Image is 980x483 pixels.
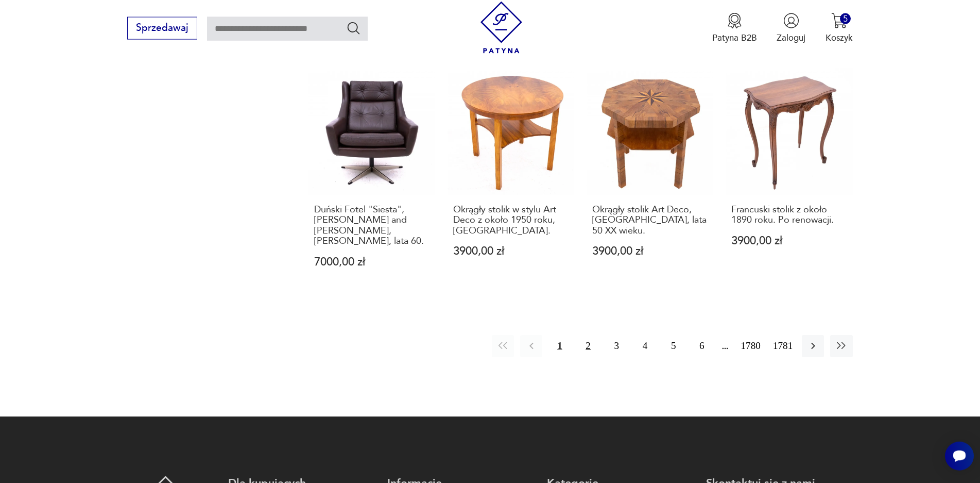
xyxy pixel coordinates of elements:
a: Sprzedawaj [127,25,197,33]
img: Ikonka użytkownika [783,13,799,29]
button: 1781 [770,335,796,357]
a: Ikona medaluPatyna B2B [712,13,757,44]
button: Sprzedawaj [127,17,197,40]
button: 5 [662,335,684,357]
button: 3 [606,335,628,357]
h3: Okrągły stolik w stylu Art Deco z około 1950 roku, [GEOGRAPHIC_DATA]. [453,205,569,236]
p: Koszyk [826,32,853,44]
h3: Okrągły stolik Art Deco, [GEOGRAPHIC_DATA], lata 50 XX wieku. [592,205,708,236]
button: 5Koszyk [826,13,853,44]
img: Ikona koszyka [831,13,847,29]
button: Patyna B2B [712,13,757,44]
h3: Duński Fotel "Siesta", [PERSON_NAME] and [PERSON_NAME], [PERSON_NAME], lata 60. [314,205,430,247]
img: Patyna - sklep z meblami i dekoracjami vintage [475,2,527,54]
p: Patyna B2B [712,32,757,44]
a: Francuski stolik z około 1890 roku. Po renowacji.Francuski stolik z około 1890 roku. Po renowacji... [726,68,852,292]
button: 1780 [738,335,764,357]
p: Zaloguj [777,32,805,44]
button: 1 [548,335,571,357]
a: Duński Fotel "Siesta", Erhardsen and Andersen, Dania, lata 60.Duński Fotel "Siesta", [PERSON_NAME... [308,68,435,292]
div: 5 [840,13,851,24]
button: Zaloguj [777,13,805,44]
iframe: Smartsupp widget button [945,442,974,471]
h3: Francuski stolik z około 1890 roku. Po renowacji. [731,205,847,226]
button: 2 [577,335,599,357]
button: 6 [691,335,713,357]
button: Szukaj [346,21,361,36]
img: Ikona medalu [727,13,743,29]
p: 3900,00 zł [453,246,569,257]
p: 7000,00 zł [314,257,430,268]
button: 4 [634,335,656,357]
p: 3900,00 zł [592,246,708,257]
a: Okrągły stolik Art Deco, Polska, lata 50 XX wieku.Okrągły stolik Art Deco, [GEOGRAPHIC_DATA], lat... [587,68,713,292]
p: 3900,00 zł [731,236,847,246]
a: Okrągły stolik w stylu Art Deco z około 1950 roku, Polska.Okrągły stolik w stylu Art Deco z około... [448,68,574,292]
